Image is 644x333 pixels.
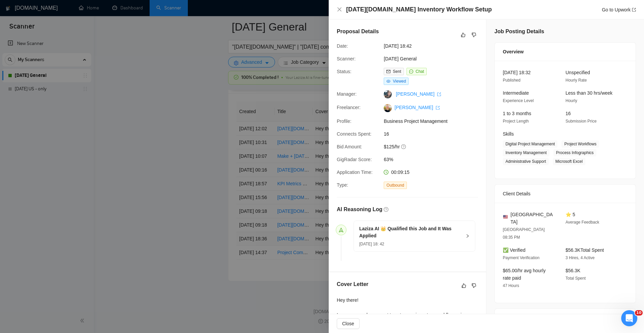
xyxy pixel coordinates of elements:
[337,56,356,61] span: Scanner:
[337,205,382,213] h5: AI Reasoning Log
[386,79,390,83] span: eye
[337,318,360,329] button: Close
[337,7,342,12] span: close
[339,228,343,232] span: send
[503,283,519,288] span: 47 Hours
[337,280,368,288] h5: Cover Letter
[386,69,390,74] span: mail
[401,144,407,149] span: question-circle
[561,140,599,148] span: Project Workflows
[553,149,596,156] span: Process Infographics
[503,78,521,83] span: Published
[384,170,388,175] span: clock-circle
[337,182,348,188] span: Type:
[466,234,470,238] span: right
[553,158,585,165] span: Microsoft Excel
[459,31,467,39] button: like
[391,170,410,175] span: 00:09:15
[566,268,580,273] span: $56.3K
[337,157,372,162] span: GigRadar Score:
[437,92,441,96] span: export
[461,32,466,38] span: like
[337,118,352,124] span: Profile:
[462,283,466,288] span: like
[503,227,545,240] span: [GEOGRAPHIC_DATA] 08:35 PM
[566,276,586,281] span: Total Spent
[470,282,478,290] button: dislike
[384,117,484,125] span: Business Project Management
[337,28,379,36] h5: Proposal Details
[337,105,361,110] span: Freelancer:
[337,131,372,137] span: Connects Spent:
[503,185,628,203] div: Client Details
[503,268,546,281] span: $65.00/hr avg hourly rate paid
[470,31,478,39] button: dislike
[566,90,612,96] span: Less than 30 hrs/week
[384,55,484,62] span: [DATE] General
[503,247,526,253] span: ✅ Verified
[503,111,531,116] span: 1 to 3 months
[566,247,604,253] span: $56.3K Total Spent
[394,105,440,110] a: [PERSON_NAME] export
[503,140,557,148] span: Digital Project Management
[566,78,587,83] span: Hourly Rate
[409,69,413,74] span: message
[632,8,636,12] span: export
[503,149,549,156] span: Inventory Management
[503,98,534,103] span: Experience Level
[346,5,492,14] h4: [DATE][DOMAIN_NAME] Inventory Workflow Setup
[621,310,637,326] iframe: Intercom live chat
[503,131,514,137] span: Skills
[566,98,577,103] span: Hourly
[416,69,424,74] span: Chat
[635,310,643,316] span: 10
[503,119,529,124] span: Project Length
[337,144,362,149] span: Bid Amount:
[503,158,549,165] span: Administrative Support
[503,90,529,96] span: Intermediate
[602,7,636,12] a: Go to Upworkexport
[503,215,508,219] img: 🇺🇸
[384,104,392,112] img: c1VeCu1PB6mysy3-ek1j9HS8jh5jaIU6687WVpZxhAcjA3Vfio2v_-vh3G3A49Nho2
[494,28,544,36] h5: Job Posting Details
[566,119,597,124] span: Submission Price
[566,255,595,260] span: 3 Hires, 4 Active
[384,156,484,163] span: 63%
[566,212,575,217] span: ⭐ 5
[384,130,484,138] span: 16
[566,220,599,225] span: Average Feedback
[566,111,571,116] span: 16
[337,69,352,74] span: Status:
[503,70,531,75] span: [DATE] 18:32
[472,32,476,38] span: dislike
[359,225,462,239] h5: Laziza AI 👑 Qualified this Job and It Was Applied
[337,7,342,12] button: Close
[342,320,354,327] span: Close
[384,42,484,50] span: [DATE] 18:42
[503,255,539,260] span: Payment Verification
[460,282,468,290] button: like
[503,48,524,55] span: Overview
[393,79,406,84] span: Viewed
[337,91,357,97] span: Manager:
[503,309,628,327] div: Job Description
[384,143,484,150] span: $125/hr
[566,70,590,75] span: Unspecified
[396,91,441,97] a: [PERSON_NAME] export
[359,242,384,246] span: [DATE] 18: 42
[393,69,401,74] span: Sent
[384,182,407,189] span: Outbound
[337,170,373,175] span: Application Time:
[384,207,388,212] span: question-circle
[436,106,440,110] span: export
[472,283,476,288] span: dislike
[337,43,348,49] span: Date:
[511,211,555,226] span: [GEOGRAPHIC_DATA]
